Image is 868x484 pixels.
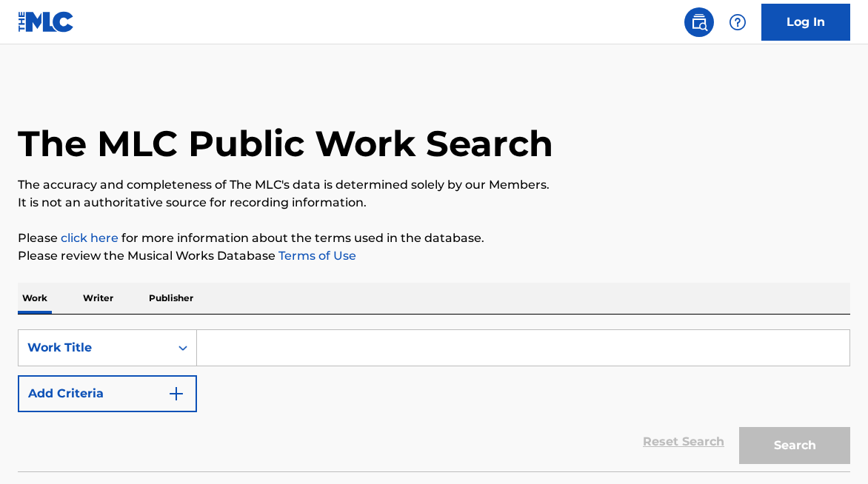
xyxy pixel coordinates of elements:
[761,4,850,41] a: Log In
[18,194,850,212] p: It is not an authoritative source for recording information.
[18,11,75,33] img: MLC Logo
[79,283,118,314] p: Writer
[18,283,52,314] p: Work
[729,13,747,31] img: help
[723,7,752,37] div: Help
[18,121,553,166] h1: The MLC Public Work Search
[61,231,118,245] a: click here
[276,249,356,263] a: Terms of Use
[144,283,198,314] p: Publisher
[18,247,850,265] p: Please review the Musical Works Database
[18,329,850,471] form: Search Form
[18,229,850,247] p: Please for more information about the terms used in the database.
[27,339,161,357] div: Work Title
[167,385,185,403] img: 9d2ae6d4665cec9f34b9.svg
[18,176,850,194] p: The accuracy and completeness of The MLC's data is determined solely by our Members.
[684,7,714,37] a: Public Search
[18,375,197,412] button: Add Criteria
[690,13,708,31] img: search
